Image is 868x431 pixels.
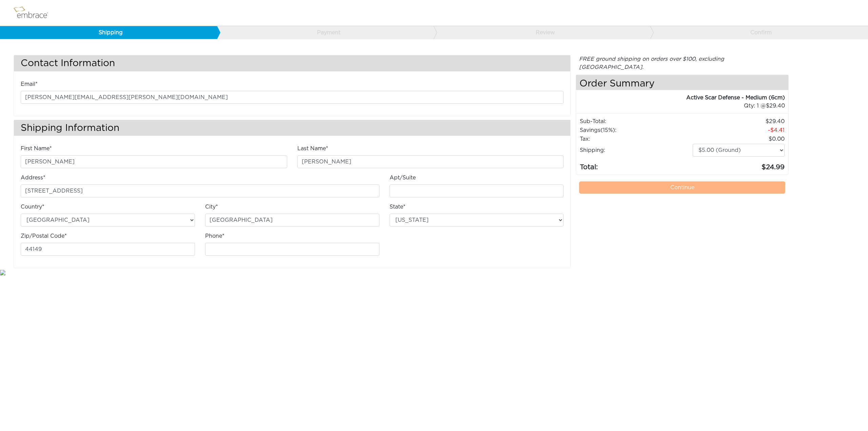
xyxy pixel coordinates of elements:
td: Tax: [579,135,692,143]
td: 4.41 [692,126,785,135]
td: Shipping: [579,143,692,157]
label: Last Name* [297,144,328,153]
h3: Shipping Information [14,120,570,136]
label: Phone* [205,232,224,240]
label: State* [390,203,406,211]
h3: Contact Information [14,55,570,71]
label: Email* [21,80,38,88]
a: Continue [579,181,785,194]
span: 29.40 [766,103,785,109]
label: Apt/Suite [390,174,416,182]
a: Payment [217,26,434,39]
label: City* [205,203,218,211]
img: logo.png [12,4,56,21]
h4: Order Summary [576,75,788,90]
div: Active Scar Defense - Medium (6cm) [576,94,785,102]
td: Total: [579,157,692,173]
a: Review [433,26,650,39]
div: FREE ground shipping on orders over $100, excluding [GEOGRAPHIC_DATA]. [576,55,789,71]
td: 0.00 [692,135,785,143]
div: 1 @ [585,102,785,110]
td: 24.99 [692,157,785,173]
td: 29.40 [692,117,785,126]
label: Zip/Postal Code* [21,232,67,240]
span: (15%) [600,128,615,133]
a: Confirm [650,26,867,39]
td: Sub-Total: [579,117,692,126]
label: Address* [21,174,45,182]
td: Savings : [579,126,692,135]
label: First Name* [21,144,52,153]
label: Country* [21,203,44,211]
